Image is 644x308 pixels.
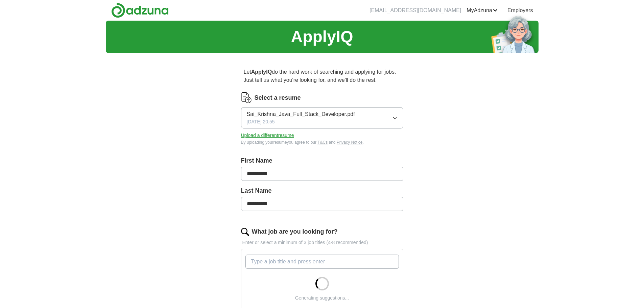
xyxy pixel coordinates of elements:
[241,139,403,145] div: By uploading your resume you agree to our and .
[241,239,403,246] p: Enter or select a minimum of 3 job titles (4-8 recommended)
[247,110,355,118] span: Sai_Krishna_Java_Full_Stack_Developer.pdf
[507,6,533,15] a: Employers
[241,107,403,128] button: Sai_Krishna_Java_Full_Stack_Developer.pdf[DATE] 20:55
[317,140,328,145] a: T&Cs
[255,93,301,102] label: Select a resume
[241,228,249,236] img: search.png
[241,92,252,103] img: CV Icon
[241,132,294,139] button: Upload a differentresume
[252,227,338,236] label: What job are you looking for?
[467,6,498,15] a: MyAdzuna
[111,3,169,18] img: Adzuna logo
[291,25,353,49] h1: ApplyIQ
[241,156,403,165] label: First Name
[251,69,272,75] strong: ApplyIQ
[241,65,403,87] p: Let do the hard work of searching and applying for jobs. Just tell us what you're looking for, an...
[369,6,461,15] li: [EMAIL_ADDRESS][DOMAIN_NAME]
[247,118,275,125] span: [DATE] 20:55
[241,186,403,195] label: Last Name
[245,255,399,269] input: Type a job title and press enter
[337,140,363,145] a: Privacy Notice
[295,294,349,302] div: Generating suggestions...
